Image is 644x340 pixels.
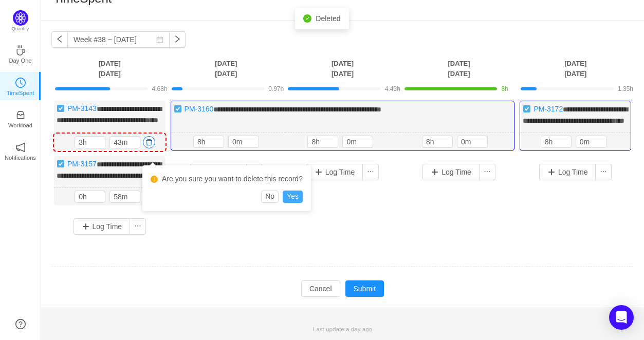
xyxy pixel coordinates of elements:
[57,104,65,112] img: 10738
[15,113,26,123] a: icon: inboxWorkload
[15,142,26,153] i: icon: notification
[51,31,68,48] button: icon: left
[261,191,279,203] button: No
[12,26,29,33] p: Quantify
[595,164,612,180] button: icon: ellipsis
[8,121,32,130] p: Workload
[539,164,596,180] button: Log Time
[533,105,563,113] a: PM-3172
[479,164,495,180] button: icon: ellipsis
[67,31,170,48] input: Select a week
[346,326,372,332] span: a day ago
[67,104,97,112] a: PM-3143
[151,174,303,184] div: Are you sure you want to delete this record?
[168,58,285,79] th: [DATE] [DATE]
[9,56,31,65] p: Day One
[362,164,379,180] button: icon: ellipsis
[57,160,65,168] img: 10738
[67,160,97,168] a: PM-3157
[5,153,36,162] p: Notifications
[130,218,146,235] button: icon: ellipsis
[73,218,131,235] button: Log Time
[268,85,284,92] span: 0.97h
[169,31,186,48] button: icon: right
[51,58,168,79] th: [DATE] [DATE]
[303,14,311,23] i: icon: check-circle
[385,85,400,92] span: 4.43h
[185,105,214,113] a: PM-3160
[283,191,303,203] button: Yes
[345,280,384,297] button: Submit
[15,110,26,120] i: icon: inbox
[401,58,518,79] th: [DATE] [DATE]
[15,319,26,329] a: icon: question-circle
[523,105,531,113] img: 10738
[517,58,634,79] th: [DATE] [DATE]
[15,45,26,55] i: icon: coffee
[316,14,340,23] span: Deleted
[501,85,508,92] span: 8h
[284,58,401,79] th: [DATE] [DATE]
[15,78,26,88] i: icon: clock-circle
[301,280,340,297] button: Cancel
[7,88,34,98] p: TimeSpent
[15,48,26,59] a: icon: coffeeDay One
[174,105,182,113] img: 10738
[13,10,28,26] img: Quantify
[143,136,155,148] button: icon: delete
[15,81,26,91] a: icon: clock-circleTimeSpent
[15,145,26,156] a: icon: notificationNotifications
[609,305,634,330] div: Open Intercom Messenger
[306,164,363,180] button: Log Time
[313,326,372,332] span: Last update:
[151,176,158,183] i: icon: exclamation-circle
[422,164,480,180] button: Log Time
[618,85,633,92] span: 1.35h
[152,85,168,92] span: 4.68h
[156,36,163,43] i: icon: calendar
